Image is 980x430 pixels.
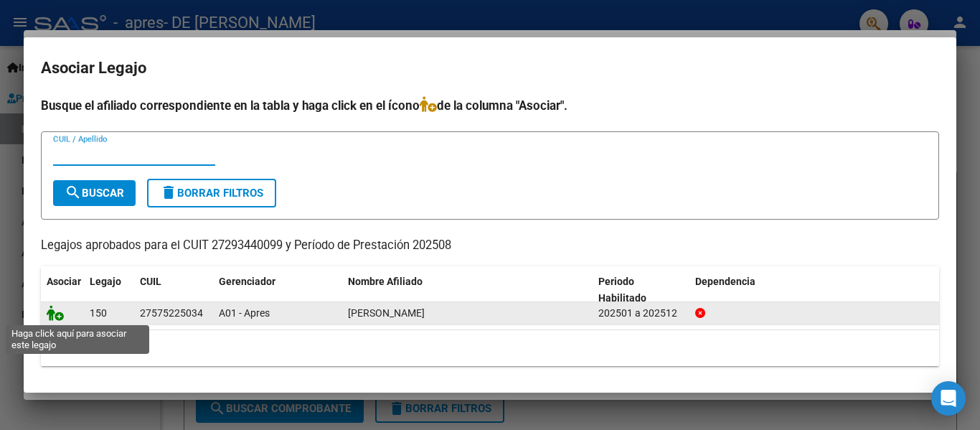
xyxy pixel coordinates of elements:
[593,266,689,314] datatable-header-cell: Periodo Habilitado
[140,276,161,287] span: CUIL
[90,307,107,319] span: 150
[41,266,84,314] datatable-header-cell: Asociar
[695,276,755,287] span: Dependencia
[598,305,684,322] div: 202501 a 202512
[348,276,423,287] span: Nombre Afiliado
[160,184,177,201] mat-icon: delete
[134,266,213,314] datatable-header-cell: CUIL
[931,381,966,416] div: Open Intercom Messenger
[598,276,646,304] span: Periodo Habilitado
[84,266,134,314] datatable-header-cell: Legajo
[41,237,939,255] p: Legajos aprobados para el CUIT 27293440099 y Período de Prestación 202508
[53,180,136,206] button: Buscar
[140,305,203,322] div: 27575225034
[41,55,939,82] h2: Asociar Legajo
[41,96,939,115] h4: Busque el afiliado correspondiente en la tabla y haga click en el ícono de la columna "Asociar".
[689,266,940,314] datatable-header-cell: Dependencia
[219,276,275,287] span: Gerenciador
[348,307,425,319] span: ACOSTA FAUNDEZ ARIANA
[47,276,81,287] span: Asociar
[160,187,263,200] span: Borrar Filtros
[65,184,82,201] mat-icon: search
[65,187,124,200] span: Buscar
[213,266,342,314] datatable-header-cell: Gerenciador
[147,179,276,207] button: Borrar Filtros
[219,307,270,319] span: A01 - Apres
[342,266,593,314] datatable-header-cell: Nombre Afiliado
[90,276,121,287] span: Legajo
[41,330,939,366] div: 1 registros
